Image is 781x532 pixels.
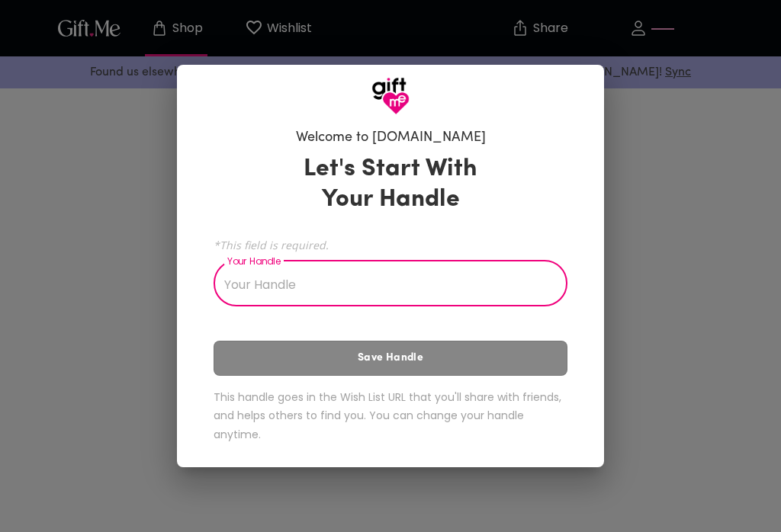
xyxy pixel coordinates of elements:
h6: This handle goes in the Wish List URL that you'll share with friends, and helps others to find yo... [214,388,567,444]
h3: Let's Start With Your Handle [284,154,497,215]
h6: Welcome to [DOMAIN_NAME] [296,129,486,147]
input: Your Handle [214,264,551,306]
img: GiftMe Logo [371,77,410,115]
span: *This field is required. [214,238,567,252]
